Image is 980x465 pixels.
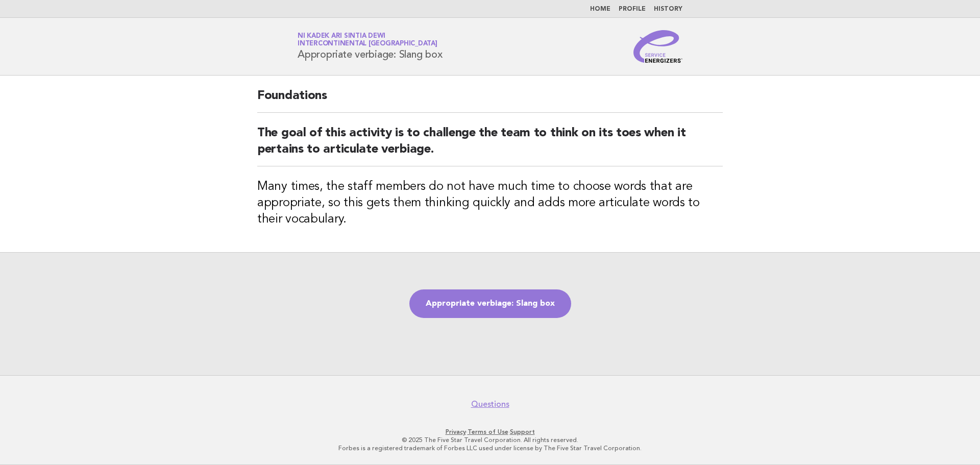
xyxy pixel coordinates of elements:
a: History [654,6,682,12]
a: Privacy [446,428,466,435]
a: Terms of Use [468,428,508,435]
p: · · [178,428,802,436]
a: Profile [619,6,646,12]
h2: Foundations [257,88,723,113]
a: Home [590,6,610,12]
a: Questions [471,399,509,409]
p: © 2025 The Five Star Travel Corporation. All rights reserved. [178,436,802,444]
p: Forbes is a registered trademark of Forbes LLC used under license by The Five Star Travel Corpora... [178,444,802,452]
h1: Appropriate verbiage: Slang box [298,33,442,60]
img: Service Energizers [633,30,682,63]
a: Support [510,428,535,435]
span: InterContinental [GEOGRAPHIC_DATA] [298,41,437,47]
a: Appropriate verbiage: Slang box [409,289,571,318]
a: Ni Kadek Ari Sintia DewiInterContinental [GEOGRAPHIC_DATA] [298,33,437,47]
h2: The goal of this activity is to challenge the team to think on its toes when it pertains to artic... [257,125,723,166]
h3: Many times, the staff members do not have much time to choose words that are appropriate, so this... [257,179,723,228]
